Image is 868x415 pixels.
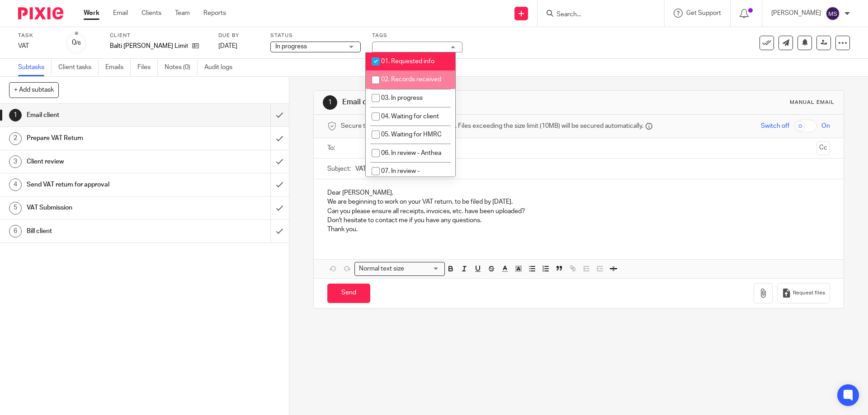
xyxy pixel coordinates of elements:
input: Send [327,284,370,303]
span: 01. Requested info [381,58,434,65]
h1: Email client [342,98,598,107]
label: To: [327,144,337,153]
p: Thank you. [327,225,830,234]
a: Clients [142,9,161,18]
h1: VAT Submission [27,201,183,214]
span: 05. Waiting for HMRC [381,131,442,138]
div: Manual email [790,99,835,106]
span: 04. Waiting for client [381,113,439,120]
p: Don't hesitate to contact me if you have any questions. [327,216,830,225]
span: [DATE] [218,43,237,49]
label: Tags [372,32,462,39]
h1: Client review [27,155,183,168]
div: Search for option [354,262,445,276]
a: Emails [105,59,131,76]
span: Switch off [761,121,789,131]
span: 07. In review - [PERSON_NAME] [372,168,421,184]
h1: Send VAT return for approval [27,178,183,191]
label: Status [270,32,361,39]
span: Normal text size [357,264,406,274]
p: Balti [PERSON_NAME] Limited [110,42,188,51]
div: 1 [323,95,337,110]
a: Work [84,9,99,18]
p: Can you please ensure all receipts, invoices, etc. have been uploaded? [327,207,830,216]
img: Pixie [18,7,63,19]
div: 1 [9,109,22,121]
label: Client [110,32,207,39]
span: 02. Records received [381,76,441,83]
p: Dear [PERSON_NAME], [327,188,830,197]
button: Cc [816,141,830,155]
div: VAT [18,42,54,51]
a: Client tasks [58,59,99,76]
h1: Email client [27,108,183,122]
button: + Add subtask [9,82,59,98]
h1: Prepare VAT Return [27,131,183,145]
span: In progress [275,43,307,50]
p: [PERSON_NAME] [771,9,821,18]
a: Reports [203,9,226,18]
span: On [821,121,830,131]
button: Request files [777,283,830,303]
label: Subject: [327,164,351,173]
a: Audit logs [204,59,239,76]
div: 6 [9,225,22,238]
a: Team [175,9,190,18]
h1: Bill client [27,224,183,238]
div: 2 [9,132,22,145]
input: Search [556,11,637,19]
span: Request files [793,289,825,297]
input: Search for option [407,264,439,274]
a: Subtasks [18,59,52,76]
a: Files [137,59,158,76]
span: 03. In progress [381,95,423,101]
div: 3 [9,155,22,168]
small: /6 [76,41,81,46]
label: Due by [218,32,259,39]
a: Notes (0) [165,59,198,76]
p: We are beginning to work on your VAT return, to be filed by [DATE]. [327,197,830,206]
div: 5 [9,202,22,214]
a: Email [113,9,128,18]
span: Get Support [686,10,721,16]
span: 06. In review - Anthea [381,150,441,156]
div: 4 [9,178,22,191]
span: Secure the attachments in this message. Files exceeding the size limit (10MB) will be secured aut... [341,121,643,131]
label: Task [18,32,54,39]
div: 0 [72,37,81,48]
img: svg%3E [826,6,840,21]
